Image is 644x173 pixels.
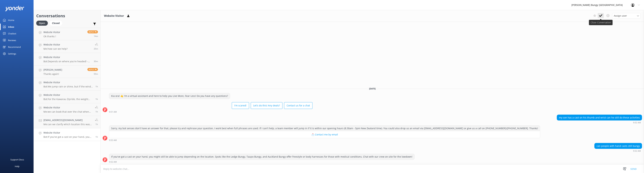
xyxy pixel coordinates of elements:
div: Support Docs [10,156,24,163]
p: Bot: We jump rain or shine, but if the wind's howling like a banshee, we might hit pause. Check o... [43,85,93,88]
h4: Website Visitor [43,81,93,84]
div: Sorry, my bot senses don't have an answer for that, please try and rephrase your question, I work... [109,126,540,131]
span: Sep 20 2025 09:52am (UTC +12:00) Pacific/Auckland [95,135,98,138]
span: [DATE] [367,87,378,90]
div: Reviews [8,37,16,44]
span: Sep 20 2025 10:19am (UTC +12:00) Pacific/Auckland [95,110,98,113]
span: Sep 20 2025 11:21am (UTC +12:00) Pacific/Auckland [94,60,98,63]
h4: Website Visitor [43,30,60,34]
div: Assign User [612,13,641,18]
p: Ok thanks ! [43,35,60,38]
a: Website VisitorBot:Depends on where you're headed! - [GEOGRAPHIC_DATA]: [STREET_ADDRESS]. - [GEOG... [34,53,100,65]
h4: Website Visitor [43,43,68,46]
h4: [PERSON_NAME] [43,68,62,72]
strong: 9:52 AM [633,150,641,152]
div: Closed [49,21,62,26]
a: [EMAIL_ADDRESS][DOMAIN_NAME]Me:can we clarify which location this was at? Is this in [GEOGRAPHIC_... [34,116,100,128]
p: Me: how can we help? [43,47,68,50]
a: Website VisitorBot:For the Kawarau Zipride, the weight limit is between 30kg and 150kg, whether y... [34,91,100,103]
div: Sep 20 2025 09:52am (UTC +12:00) Pacific/Auckland [594,150,642,152]
strong: 9:52 AM [109,161,117,163]
span: Sep 20 2025 11:37am (UTC +12:00) Pacific/Auckland [94,35,98,38]
div: Recommend [8,44,21,50]
span: Sep 20 2025 10:52am (UTC +12:00) Pacific/Auckland [94,72,98,75]
div: Kia ora! 🤙 I'm a virtual assistant and here to help you Live More, Fear Less! Do you have any que... [109,93,230,99]
button: Contact us for a chat [284,102,312,109]
img: yonder-white-logo.png [5,6,24,11]
div: Sep 20 2025 09:52am (UTC +12:00) Pacific/Auckland [109,139,540,141]
a: Website VisitorMe:we can book that over the chat when you are ready1h [34,103,100,116]
p: Bot: Depends on where you're headed! - [GEOGRAPHIC_DATA]: [STREET_ADDRESS]. - [GEOGRAPHIC_DATA]: ... [43,60,91,63]
h3: Website Visitor [104,14,124,18]
h4: [EMAIL_ADDRESS][DOMAIN_NAME] [43,118,92,122]
span: Assign user [614,14,627,18]
a: Closed [49,21,64,25]
div: can people with hand casts still bungy [595,143,642,149]
div: Sep 20 2025 09:51am (UTC +12:00) Pacific/Auckland [109,111,312,113]
strong: 9:52 AM [633,122,641,124]
h4: Website Visitor [43,131,93,135]
span: Sep 20 2025 10:39am (UTC +12:00) Pacific/Auckland [95,98,98,101]
div: Sep 20 2025 09:52am (UTC +12:00) Pacific/Auckland [109,161,415,163]
button: Let's do this! Any deals? [251,102,282,109]
a: Website VisitorBot:If you've got a cast on your hand, you might still be able to jump depending o... [34,128,100,141]
a: Website VisitorMe:how can we help?25m [34,40,100,53]
h4: Website Visitor [43,106,92,109]
a: Open [36,21,49,25]
div: my son has a cast on his thumb and wrist can he still do these activities [557,115,642,120]
span: Reply [87,68,98,71]
p: Bot: If you've got a cast on your hand, you might still be able to jump depending on the location... [43,135,93,138]
span: Sep 20 2025 10:49am (UTC +12:00) Pacific/Auckland [95,85,98,88]
h2: Conversations [36,13,98,19]
span: Sep 20 2025 11:27am (UTC +12:00) Pacific/Auckland [94,47,98,50]
div: If you've got a cast on your hand, you might still be able to jump depending on the location. Spo... [109,154,414,160]
a: Website VisitorOk thanks !Reply14m [34,28,100,40]
p: Me: we can book that over the chat when you are ready [43,110,92,113]
div: Inbox [8,23,14,30]
a: [PERSON_NAME]Thanks again!Reply59m [34,65,100,78]
div: Open [36,21,48,26]
div: Home [8,17,14,23]
span: Reply [87,30,98,33]
h4: Website Visitor [43,55,91,59]
p: Me: can we clarify which location this was at? Is this in [GEOGRAPHIC_DATA]? [43,123,92,126]
p: Thanks again! [43,72,62,76]
div: Chatbot [8,30,16,37]
button: 📩 Contact me by email [109,131,540,138]
p: Bot: For the Kawarau Zipride, the weight limit is between 30kg and 150kg, whether you're flying s... [43,98,93,101]
div: Settings [8,50,16,57]
div: Help [15,163,19,170]
a: Website VisitorBot:We jump rain or shine, but if the wind's howling like a banshee, we might hit ... [34,78,100,91]
strong: 9:52 AM [109,139,117,141]
div: Sep 20 2025 09:52am (UTC +12:00) Pacific/Auckland [557,121,642,124]
span: Sep 20 2025 09:53am (UTC +12:00) Pacific/Auckland [95,123,98,126]
strong: 9:51 AM [109,111,117,113]
button: I'm scared! [232,102,249,109]
h4: Website Visitor [43,93,93,97]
